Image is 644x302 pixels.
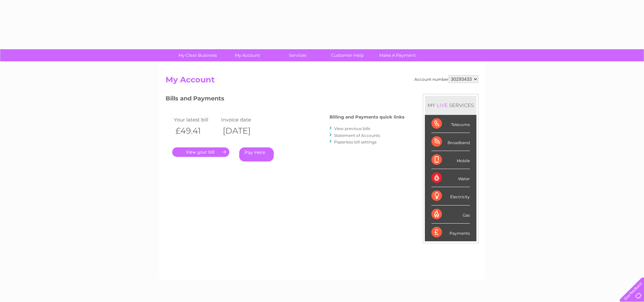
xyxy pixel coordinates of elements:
div: Gas [431,205,470,224]
td: Invoice date [219,115,267,124]
a: Customer Help [320,49,375,61]
div: LIVE [435,102,449,108]
div: Water [431,169,470,187]
a: Make A Payment [370,49,425,61]
div: MY SERVICES [425,96,476,115]
div: Account number [414,75,478,83]
th: £49.41 [172,124,219,138]
a: . [172,147,229,157]
div: Telecoms [431,115,470,133]
a: Statement of Accounts [334,133,380,138]
th: [DATE] [219,124,267,138]
a: Pay Here [239,147,274,162]
div: Electricity [431,187,470,205]
td: Your latest bill [172,115,219,124]
h4: Billing and Payments quick links [330,115,404,119]
h3: Bills and Payments [166,94,404,105]
div: Payments [431,224,470,241]
a: View previous bills [334,126,370,131]
div: Mobile [431,151,470,169]
h2: My Account [166,75,478,88]
div: Broadband [431,133,470,151]
a: Paperless bill settings [334,140,377,144]
a: My Clear Business [171,49,225,61]
a: My Account [220,49,275,61]
a: Services [270,49,325,61]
